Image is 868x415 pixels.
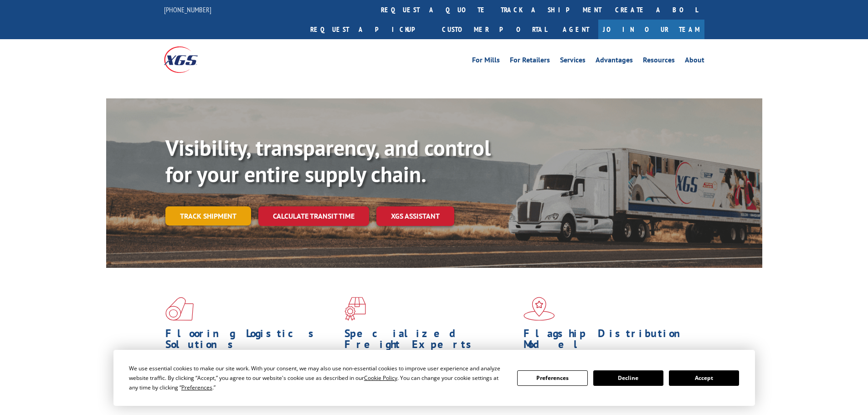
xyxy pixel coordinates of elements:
[643,56,675,67] a: Resources
[165,328,338,354] h1: Flooring Logistics Solutions
[596,56,633,67] a: Advantages
[435,20,554,39] a: Customer Portal
[510,56,550,67] a: For Retailers
[472,56,500,67] a: For Mills
[344,297,366,321] img: xgs-icon-focused-on-flooring-red
[344,328,517,354] h1: Specialized Freight Experts
[517,370,587,386] button: Preferences
[165,133,491,188] b: Visibility, transparency, and control for your entire supply chain.
[685,56,704,67] a: About
[165,297,194,321] img: xgs-icon-total-supply-chain-intelligence-red
[524,297,555,321] img: xgs-icon-flagship-distribution-model-red
[376,206,454,226] a: XGS ASSISTANT
[364,374,397,382] span: Cookie Policy
[669,370,739,386] button: Accept
[593,370,663,386] button: Decline
[303,20,435,39] a: Request a pickup
[258,206,369,226] a: Calculate transit time
[181,384,212,391] span: Preferences
[164,5,211,14] a: [PHONE_NUMBER]
[598,20,704,39] a: Join Our Team
[554,20,598,39] a: Agent
[560,56,586,67] a: Services
[165,206,251,225] a: Track shipment
[129,364,506,392] div: We use essential cookies to make our site work. With your consent, we may also use non-essential ...
[113,350,755,406] div: Cookie Consent Prompt
[524,328,696,354] h1: Flagship Distribution Model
